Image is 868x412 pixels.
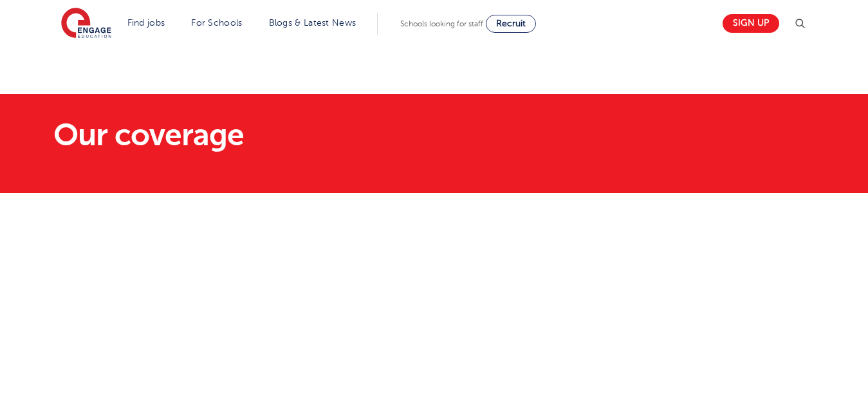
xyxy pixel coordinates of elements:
[191,18,242,28] a: For Schools
[723,14,779,33] a: Sign up
[496,19,526,28] span: Recruit
[127,18,165,28] a: Find jobs
[53,120,555,150] h1: Our coverage
[269,18,356,28] a: Blogs & Latest News
[61,8,111,40] img: Engage Education
[400,19,483,28] span: Schools looking for staff
[486,15,536,33] a: Recruit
